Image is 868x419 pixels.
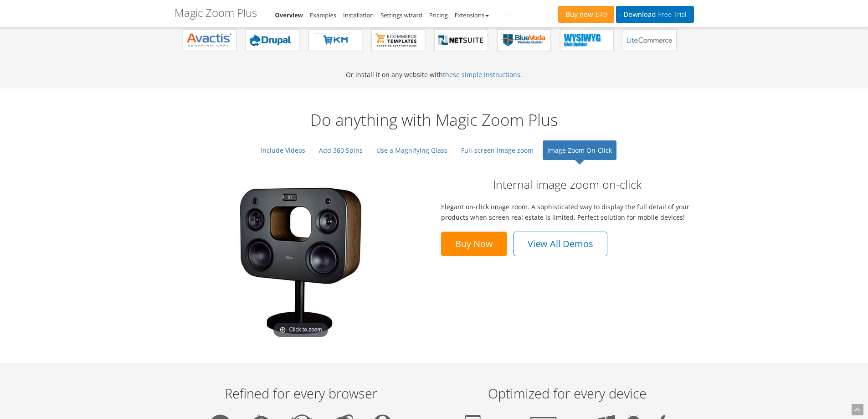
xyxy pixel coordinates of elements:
a: Magic Zoom Plus for NetSuite [434,29,488,51]
a: Installation [343,11,374,19]
a: Extensions [455,11,489,19]
a: Examples [310,11,336,19]
a: Magic Zoom Plus for EKM [308,29,362,51]
a: View All Demos [514,232,607,256]
b: Magic Zoom Plus for ecommerce Templates [375,33,421,47]
a: Magic Zoom Plus for BlueVoda [497,29,551,51]
a: Pricing [429,11,448,19]
a: Magic Zoom Plus for ecommerce Templates [371,29,425,51]
div: Elegant on-click image zoom. A sophisticated way to display the full detail of your products when... [441,176,694,256]
b: Magic Zoom Plus for Drupal [250,33,295,47]
a: DownloadFree Trial [616,6,693,23]
a: Buy now£49 [558,6,614,23]
b: Magic Zoom Plus for NetSuite [438,33,484,47]
a: Image Zoom On-Click [543,140,616,160]
a: Magic Zoom Plus for Avactis [183,29,236,51]
p: Refined for every browser [177,386,425,401]
a: Settings wizard [380,11,422,19]
a: Click to zoom [221,181,380,341]
b: Magic Zoom Plus for LiteCommerce [627,33,673,47]
a: Include Videos [256,140,310,160]
a: Use a Magnifying Glass [372,140,452,160]
b: Magic Zoom Plus for WYSIWYG [564,33,610,47]
span: Free Trial [656,11,686,18]
span: £49 [593,11,607,18]
a: Overview [275,11,303,19]
b: Magic Zoom Plus for Avactis [187,33,232,47]
a: Magic Zoom Plus for Drupal [246,29,299,51]
b: Magic Zoom Plus for EKM [313,33,358,47]
a: Buy Now [441,232,507,256]
a: Magic Zoom Plus for WYSIWYG [560,29,614,51]
h2: Do anything with Magic Zoom Plus [175,111,694,129]
p: Optimized for every device [443,386,692,401]
h2: Internal image zoom on-click [441,176,694,192]
a: Magic Zoom Plus for LiteCommerce [623,29,677,51]
b: Magic Zoom Plus for BlueVoda [501,33,547,47]
a: these simple instructions [443,70,520,79]
a: Add 360 Spins [314,140,367,160]
a: Full-screen image zoom [457,140,538,160]
h1: Magic Zoom Plus [175,7,257,19]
